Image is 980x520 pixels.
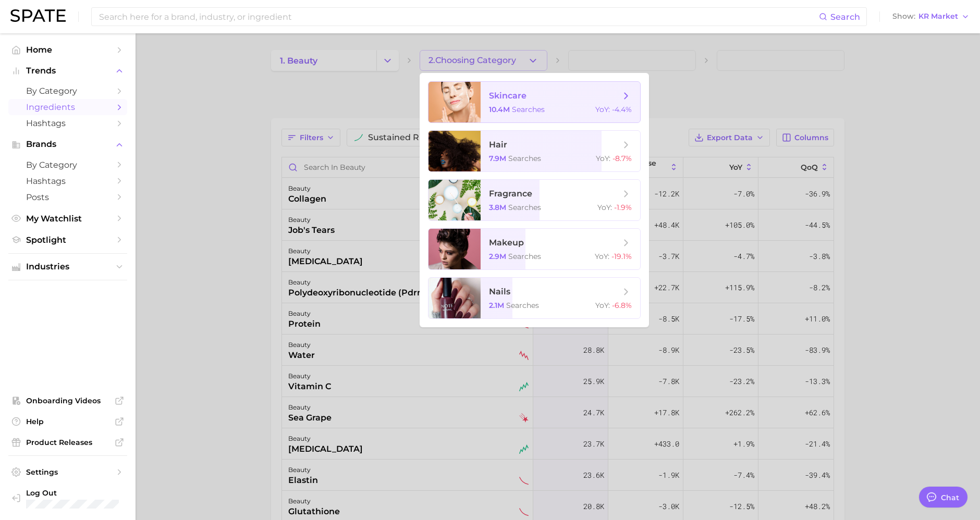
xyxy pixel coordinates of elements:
[508,154,541,163] span: searches
[830,12,860,22] span: Search
[489,203,506,212] span: 3.8m
[611,252,632,261] span: -19.1%
[8,259,127,275] button: Industries
[8,137,127,152] button: Brands
[489,189,532,199] span: fragrance
[8,414,127,429] a: Help
[489,238,524,247] span: makeup
[596,154,610,163] span: YoY :
[597,203,612,212] span: YoY :
[10,9,66,22] img: SPATE
[512,105,545,114] span: searches
[612,301,632,310] span: -6.8%
[26,102,109,112] span: Ingredients
[26,45,109,55] span: Home
[26,438,109,447] span: Product Releases
[508,252,541,261] span: searches
[26,235,109,245] span: Spotlight
[8,173,127,189] a: Hashtags
[489,301,504,310] span: 2.1m
[595,105,610,114] span: YoY :
[890,10,972,23] button: ShowKR Market
[8,63,127,79] button: Trends
[8,115,127,131] a: Hashtags
[508,203,541,212] span: searches
[612,105,632,114] span: -4.4%
[506,301,539,310] span: searches
[26,86,109,96] span: by Category
[26,140,109,149] span: Brands
[489,91,526,101] span: skincare
[614,203,632,212] span: -1.9%
[8,393,127,408] a: Onboarding Videos
[26,118,109,128] span: Hashtags
[892,14,915,19] span: Show
[8,83,127,99] a: by Category
[8,42,127,58] a: Home
[489,105,510,114] span: 10.4m
[420,73,649,327] ul: 2.Choosing Category
[489,287,510,296] span: nails
[8,99,127,115] a: Ingredients
[26,262,109,271] span: Industries
[26,192,109,202] span: Posts
[489,154,506,163] span: 7.9m
[98,8,819,26] input: Search here for a brand, industry, or ingredient
[26,160,109,170] span: by Category
[612,154,632,163] span: -8.7%
[26,66,109,76] span: Trends
[26,176,109,186] span: Hashtags
[8,464,127,480] a: Settings
[26,417,109,426] span: Help
[8,211,127,227] a: My Watchlist
[26,214,109,224] span: My Watchlist
[8,232,127,248] a: Spotlight
[595,301,610,310] span: YoY :
[8,189,127,205] a: Posts
[8,157,127,173] a: by Category
[8,485,127,512] a: Log out. Currently logged in with e-mail ykkim110@cosrx.co.kr.
[918,14,958,19] span: KR Market
[8,435,127,450] a: Product Releases
[489,140,507,150] span: hair
[26,396,109,405] span: Onboarding Videos
[595,252,609,261] span: YoY :
[26,488,119,498] span: Log Out
[489,252,506,261] span: 2.9m
[26,467,109,477] span: Settings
